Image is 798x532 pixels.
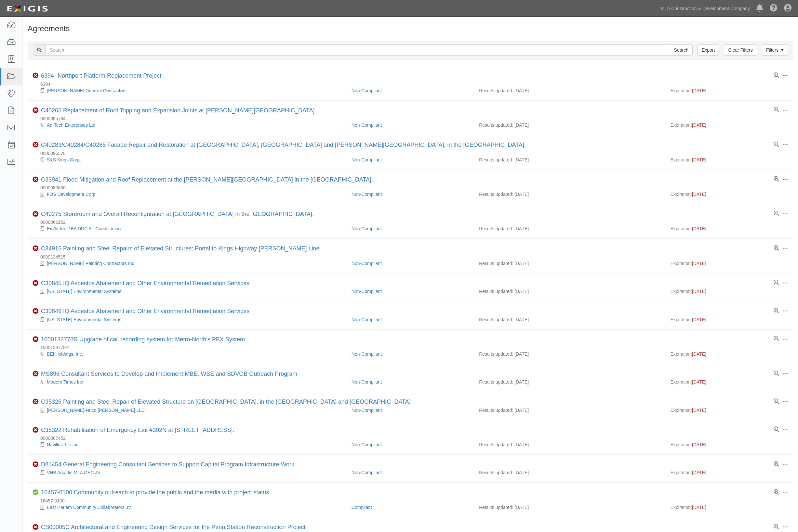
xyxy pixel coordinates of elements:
a: Non-Compliant [352,157,382,162]
span: [DATE] [692,192,706,197]
input: Search [670,44,693,56]
div: C40275 Storeroom and Overall Reconfiguration at LaGuardia Bus Depot in the Queens. [41,211,314,218]
a: 6394- Northport Platform Replacement Project [41,72,161,79]
i: Non-Compliant [33,73,38,79]
div: Results updated: [DATE] [479,469,661,476]
a: Compliant [352,505,372,510]
a: View results summary [774,489,779,495]
a: Non-Compliant [352,261,382,266]
div: BEI Holdings, Inc. [33,351,347,357]
a: [PERSON_NAME] Painting Contractors Inc [47,261,134,266]
img: logo-5460c22ac91f19d4615b14bd174203de0afe785f0fc80cf4dbbc73dc1793850b.png [5,3,50,15]
span: [DATE] [692,261,706,266]
div: 16457-0100 Community outreach to provide the public and the media with project status. [41,489,271,496]
a: [PERSON_NAME]-Nuco [PERSON_NAME] LLC [47,408,145,413]
div: Expiration: [671,379,788,385]
a: Non-Compliant [352,192,382,197]
div: 0000134515 [33,254,793,260]
div: 0000080636 [33,184,793,191]
span: [DATE] [692,351,706,357]
div: Results updated: [DATE] [479,504,661,511]
span: [DATE] [692,317,706,322]
span: [DATE] [692,88,706,93]
div: Results updated: [DATE] [479,260,661,267]
a: Non-Compliant [352,408,382,413]
a: [PERSON_NAME] General Contractors [47,88,126,93]
a: MTA Construction & Development Company [658,2,753,15]
div: Expiration: [671,504,788,511]
a: View results summary [774,142,779,148]
div: Tully-Nuco J.V. LLC [33,407,347,413]
a: 16457-0100 Community outreach to provide the public and the media with project status. [41,489,271,496]
div: Navillus Tile Inc [33,441,347,448]
a: C30845 IQ Asbestos Abatement and Other Environmental Remediation Services [41,280,249,286]
div: Results updated: [DATE] [479,87,661,94]
div: MS896 Consultant Services to Develop and Implement MBE, WBE and SDVOB Outreach Program [41,371,297,378]
a: FOS Development Corp. [47,192,97,197]
a: View results summary [774,246,779,251]
i: Help Center - Complianz [770,5,778,12]
a: Non-Compliant [352,226,382,231]
div: Expiration: [671,288,788,295]
a: Export [698,44,719,56]
a: S&S Kings Corp. [47,157,81,162]
div: Ad-Tech Enterprises Ltd. [33,122,347,128]
span: [DATE] [692,157,706,162]
a: View results summary [774,73,779,79]
div: 0000095794 [33,115,793,122]
a: View results summary [774,107,779,113]
div: C40265 Replacement of Roof Topping and Expansion Joints at MJ Quill Bus Depot [41,107,314,114]
i: Non-Compliant [33,108,38,113]
div: D81454 General Engineering Consultant Services to Support Capital Program Infrastructure Work. [41,461,296,468]
span: [DATE] [692,505,706,510]
a: Non-Compliant [352,470,382,475]
a: BEI Holdings, Inc. [47,351,83,357]
a: Non-Compliant [352,379,382,385]
a: Clear Filters [724,44,757,56]
span: [DATE] [692,289,706,294]
i: Compliant [33,489,38,495]
div: LoSardo General Contractors [33,87,347,94]
div: Results updated: [DATE] [479,157,661,163]
div: Expiration: [671,157,788,163]
a: View results summary [774,371,779,377]
div: 6394 [33,81,793,87]
i: Non-Compliant [33,524,38,530]
div: 1000133778R Upgrade of call recording system for Metro-North’s PBX System [41,336,245,343]
a: Non-Compliant [352,317,382,322]
div: Expiration: [671,351,788,357]
a: MS896 Consultant Services to Develop and Implement MBE, WBE and SDVOB Outreach Program [41,371,297,377]
div: FOS Development Corp. [33,191,347,197]
a: View results summary [774,462,779,467]
div: 0000066152 [33,219,793,225]
div: East Harlem Community Collaborators JV [33,504,347,511]
a: Modern Times Inc [47,379,83,385]
div: 0000087452 [33,435,793,441]
a: C40275 Storeroom and Overall Reconfiguration at [GEOGRAPHIC_DATA] in the [GEOGRAPHIC_DATA]. [41,211,314,217]
input: Search [46,44,670,56]
a: View results summary [774,308,779,314]
a: C34915 Painting and Steel Repairs of Elevated Structures: Portal to Kings Highway [PERSON_NAME] Line [41,245,319,252]
a: Non-Compliant [352,442,382,447]
span: [DATE] [692,122,706,128]
i: Non-Compliant [33,308,38,314]
div: Expiration: [671,122,788,128]
div: New York Environmental Systems [33,316,347,323]
div: Expiration: [671,260,788,267]
i: Non-Compliant [33,427,38,433]
div: Expiration: [671,191,788,197]
a: C35322 Rehabilitation of Emergency Exit #302N at [STREET_ADDRESS]. [41,427,234,433]
a: View results summary [774,336,779,342]
span: [DATE] [692,442,706,447]
div: Results updated: [DATE] [479,316,661,323]
div: VHB Arcadis MTA GEC JV [33,469,347,476]
a: Ex Air Inc DBA DDC Air Conditioning [47,226,121,231]
a: VHB Arcadis MTA GEC JV [47,470,100,475]
a: View results summary [774,524,779,530]
a: Navillus Tile Inc [47,442,78,447]
div: C35322 Rehabilitation of Emergency Exit #302N at 168tj Street, Manhattan. [41,427,234,434]
div: Ex Air Inc DBA DDC Air Conditioning [33,225,347,232]
div: S&S Kings Corp. [33,157,347,163]
div: Results updated: [DATE] [479,441,661,448]
a: CS00005C Architectural and Engineering Design Services for the Penn Station Reconstruction Project [41,524,305,530]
